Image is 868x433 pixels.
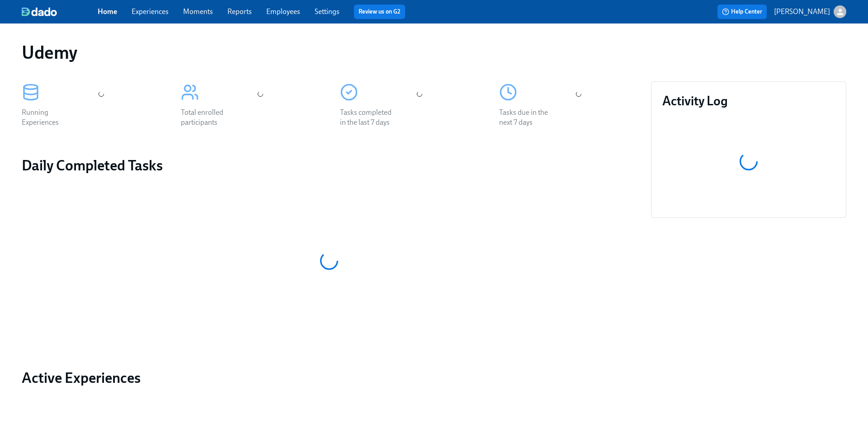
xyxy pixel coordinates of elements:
[22,7,57,16] img: dado
[722,7,762,16] span: Help Center
[183,7,213,16] a: Moments
[717,5,767,19] button: Help Center
[774,7,830,17] p: [PERSON_NAME]
[22,108,80,127] div: Running Experiences
[354,5,405,19] button: Review us on G2
[359,7,401,16] a: Review us on G2
[774,5,846,18] button: [PERSON_NAME]
[132,7,169,16] a: Experiences
[266,7,300,16] a: Employees
[227,7,252,16] a: Reports
[98,7,117,16] a: Home
[340,108,398,127] div: Tasks completed in the last 7 days
[662,93,835,109] h3: Activity Log
[315,7,340,16] a: Settings
[22,369,637,387] a: Active Experiences
[22,42,77,63] h1: Udemy
[22,7,98,16] a: dado
[181,108,239,127] div: Total enrolled participants
[499,108,557,127] div: Tasks due in the next 7 days
[22,156,637,174] h2: Daily Completed Tasks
